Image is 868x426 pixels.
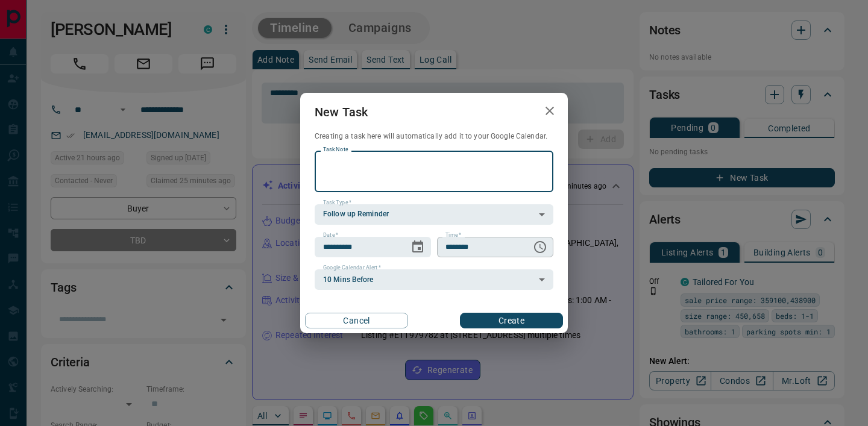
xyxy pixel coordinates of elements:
[323,199,351,207] label: Task Type
[323,231,338,239] label: Date
[323,264,381,272] label: Google Calendar Alert
[305,313,408,328] button: Cancel
[315,131,553,142] p: Creating a task here will automatically add it to your Google Calendar.
[300,93,382,131] h2: New Task
[460,313,563,328] button: Create
[315,269,553,290] div: 10 Mins Before
[528,235,552,259] button: Choose time, selected time is 6:00 AM
[315,204,553,225] div: Follow up Reminder
[406,235,430,259] button: Choose date, selected date is Sep 17, 2025
[323,146,348,154] label: Task Note
[445,231,461,239] label: Time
